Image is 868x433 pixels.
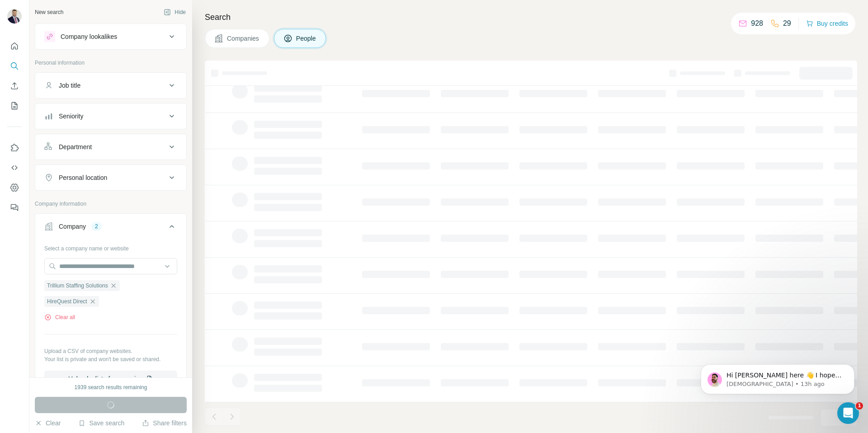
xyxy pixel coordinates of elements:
div: 2 [91,222,102,231]
button: Department [35,136,186,158]
button: Use Surfe API [7,160,22,176]
div: Select a company name or website [44,241,177,253]
div: Seniority [59,112,83,121]
img: Avatar [7,9,22,24]
p: Your list is private and won't be saved or shared. [44,355,177,363]
button: Seniority [35,105,186,127]
button: Company lookalikes [35,26,186,47]
button: My lists [7,98,22,114]
button: Personal location [35,167,186,188]
button: Company2 [35,216,186,241]
div: Personal location [59,173,107,182]
span: 1 [856,402,863,409]
div: Department [59,142,92,151]
button: Job title [35,75,186,96]
button: Search [7,58,22,74]
button: Share filters [142,419,187,428]
button: Clear all [44,313,75,321]
h4: Search [205,11,857,24]
p: Company information [35,200,187,208]
div: 1939 search results remaining [75,383,147,391]
button: Upload a list of companies [44,371,177,387]
div: Company lookalikes [61,32,117,41]
iframe: Intercom live chat [837,402,859,424]
span: Trillium Staffing Solutions [47,282,108,290]
button: Use Surfe on LinkedIn [7,140,22,156]
iframe: Intercom notifications message [687,345,868,409]
button: Buy credits [806,17,848,30]
button: Save search [78,419,124,428]
span: Companies [227,34,260,43]
button: Dashboard [7,179,22,196]
button: Clear [35,419,61,428]
span: HireQuest Direct [47,297,87,306]
div: Company [59,222,86,231]
button: Hide [157,5,192,19]
p: 29 [783,18,791,29]
div: New search [35,8,63,16]
p: Upload a CSV of company websites. [44,347,177,355]
button: Enrich CSV [7,78,22,94]
p: 928 [751,18,763,29]
button: Feedback [7,199,22,216]
p: Personal information [35,59,187,67]
button: Quick start [7,38,22,54]
div: Job title [59,81,80,90]
span: People [296,34,317,43]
